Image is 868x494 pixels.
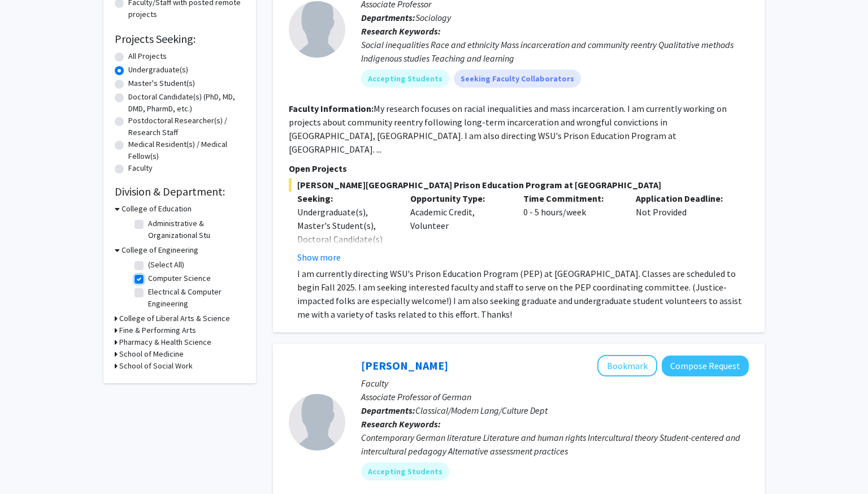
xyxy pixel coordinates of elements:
[119,313,230,324] h3: College of Liberal Arts & Science
[128,115,245,138] label: Postdoctoral Researcher(s) / Research Staff
[361,12,415,23] b: Departments:
[454,70,581,88] mat-chip: Seeking Faculty Collaborators
[128,91,245,115] label: Doctoral Candidate(s) (PhD, MD, DMD, PharmD, etc.)
[128,138,245,162] label: Medical Resident(s) / Medical Fellow(s)
[415,405,548,416] span: Classical/Modern Lang/Culture Dept
[523,192,619,205] p: Time Commitment:
[597,355,657,376] button: Add Nicole Coleman to Bookmarks
[297,205,393,273] div: Undergraduate(s), Master's Student(s), Doctoral Candidate(s) (PhD, MD, DMD, PharmD, etc.), Faculty
[119,336,211,348] h3: Pharmacy & Health Science
[8,443,48,486] iframe: Chat
[119,360,193,372] h3: School of Social Work
[148,286,242,310] label: Electrical & Computer Engineering
[148,259,184,271] label: (Select All)
[128,50,167,62] label: All Projects
[361,38,749,65] div: Social inequalities Race and ethnicity Mass incarceration and community reentry Qualitative metho...
[361,431,749,458] div: Contemporary German literature Literature and human rights Intercultural theory Student-centered ...
[121,203,192,215] h3: College of Education
[128,162,153,174] label: Faculty
[361,462,449,480] mat-chip: Accepting Students
[402,192,515,264] div: Academic Credit, Volunteer
[361,25,441,37] b: Research Keywords:
[289,162,749,175] p: Open Projects
[115,185,245,198] h2: Division & Department:
[297,250,341,264] button: Show more
[361,358,448,372] a: [PERSON_NAME]
[297,192,393,205] p: Seeking:
[627,192,740,264] div: Not Provided
[410,192,506,205] p: Opportunity Type:
[297,267,749,321] p: I am currently directing WSU's Prison Education Program (PEP) at [GEOGRAPHIC_DATA]. Classes are s...
[128,64,188,76] label: Undergraduate(s)
[128,77,195,89] label: Master's Student(s)
[361,390,749,404] p: Associate Professor of German
[289,103,374,114] b: Faculty Information:
[121,244,198,256] h3: College of Engineering
[148,272,211,284] label: Computer Science
[415,12,451,23] span: Sociology
[515,192,628,264] div: 0 - 5 hours/week
[119,348,184,360] h3: School of Medicine
[361,418,441,430] b: Research Keywords:
[148,218,242,241] label: Administrative & Organizational Stu
[361,70,449,88] mat-chip: Accepting Students
[636,192,732,205] p: Application Deadline:
[662,356,749,376] button: Compose Request to Nicole Coleman
[361,376,749,390] p: Faculty
[289,103,727,155] fg-read-more: My research focuses on racial inequalities and mass incarceration. I am currently working on proj...
[119,324,196,336] h3: Fine & Performing Arts
[361,405,415,416] b: Departments:
[115,32,245,46] h2: Projects Seeking:
[289,178,749,192] span: [PERSON_NAME][GEOGRAPHIC_DATA] Prison Education Program at [GEOGRAPHIC_DATA]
